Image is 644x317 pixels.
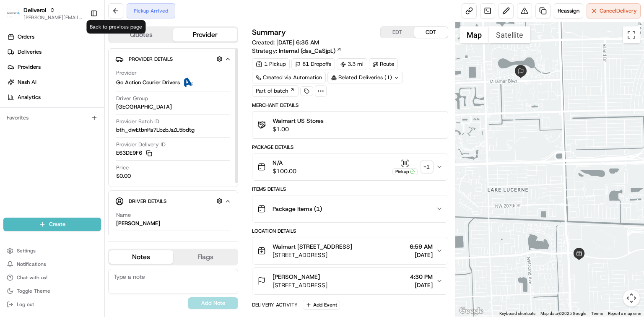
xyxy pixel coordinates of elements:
[116,220,160,227] div: [PERSON_NAME]
[116,126,195,134] span: bth_dwEtbnRs7LbzbJsZL5bdtg
[252,47,342,55] div: Strategy:
[252,237,448,264] button: Walmart [STREET_ADDRESS][STREET_ADDRESS]6:59 AM[DATE]
[279,47,335,55] span: Internal (dss_CaSjpL)
[3,45,104,59] a: Deliveries
[116,164,129,171] span: Price
[18,48,42,56] span: Deliveries
[3,75,104,89] a: Nash AI
[273,158,296,167] span: N/A
[514,65,527,78] div: 1
[252,153,448,180] button: N/A$100.00Pickup+1
[23,14,83,21] button: [PERSON_NAME][EMAIL_ADDRESS][PERSON_NAME][DOMAIN_NAME]
[116,172,131,180] span: $0.00
[116,211,131,219] span: Name
[252,268,448,294] button: [PERSON_NAME][STREET_ADDRESS]4:30 PM[DATE]
[252,72,326,83] a: Created via Automation
[381,27,414,38] button: EDT
[116,234,153,242] span: Phone Number
[591,311,603,316] a: Terms (opens in new tab)
[116,79,180,86] span: Go Action Courier Drivers
[18,63,41,71] span: Providers
[252,301,298,308] div: Delivery Activity
[86,20,145,34] div: Back to previous page
[623,290,640,307] button: Map camera controls
[623,26,640,43] button: Toggle fullscreen view
[273,125,324,133] span: $1.00
[116,141,166,148] span: Provider Delivery ID
[273,205,322,213] span: Package Items ( 1 )
[303,300,340,310] button: Add Event
[116,95,148,102] span: Driver Group
[457,306,485,317] a: Open this area in Google Maps (opens a new window)
[273,167,296,175] span: $100.00
[49,221,65,228] span: Create
[116,149,152,157] button: E63DE9F6
[115,194,231,208] button: Driver Details
[600,7,637,15] span: Cancel Delivery
[337,58,367,70] div: 3.3 mi
[369,58,398,70] a: Route
[392,159,433,175] button: Pickup+1
[457,306,485,317] img: Google
[17,274,47,281] span: Chat with us!
[7,8,20,19] img: Deliverol
[17,247,36,254] span: Settings
[327,72,403,83] div: Related Deliveries (1)
[3,3,87,23] button: DeliverolDeliverol[PERSON_NAME][EMAIL_ADDRESS][PERSON_NAME][DOMAIN_NAME]
[17,288,50,294] span: Toggle Theme
[273,281,327,289] span: [STREET_ADDRESS]
[109,250,173,264] button: Notes
[3,111,101,125] div: Favorites
[109,28,173,42] button: Quotes
[392,168,418,175] div: Pickup
[173,250,237,264] button: Flags
[17,301,34,308] span: Log out
[410,273,433,281] span: 4:30 PM
[252,102,448,109] div: Merchant Details
[273,251,352,259] span: [STREET_ADDRESS]
[129,198,166,205] span: Driver Details
[252,144,448,151] div: Package Details
[3,245,101,257] button: Settings
[3,285,101,297] button: Toggle Theme
[3,218,101,231] button: Create
[558,7,579,15] span: Reassign
[3,91,104,104] a: Analytics
[18,78,36,86] span: Nash AI
[273,242,352,251] span: Walmart [STREET_ADDRESS]
[252,38,319,47] span: Created:
[460,26,489,43] button: Show street map
[183,78,193,88] img: ActionCourier.png
[23,6,46,14] button: Deliverol
[499,311,535,317] button: Keyboard shortcuts
[410,281,433,289] span: [DATE]
[421,161,433,173] div: + 1
[252,85,299,97] a: Part of batch
[17,261,46,268] span: Notifications
[116,118,159,125] span: Provider Batch ID
[587,3,641,18] button: CancelDelivery
[608,311,641,316] a: Report a map error
[18,94,41,101] span: Analytics
[3,60,104,74] a: Providers
[410,242,433,251] span: 6:59 AM
[554,3,583,18] button: Reassign
[173,28,237,42] button: Provider
[273,117,324,125] span: Walmart US Stores
[3,299,101,310] button: Log out
[252,195,448,222] button: Package Items (1)
[252,29,286,36] h3: Summary
[410,251,433,259] span: [DATE]
[3,272,101,283] button: Chat with us!
[414,27,448,38] button: CDT
[3,258,101,270] button: Notifications
[18,33,34,41] span: Orders
[252,186,448,192] div: Items Details
[129,56,173,62] span: Provider Details
[540,311,586,316] span: Map data ©2025 Google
